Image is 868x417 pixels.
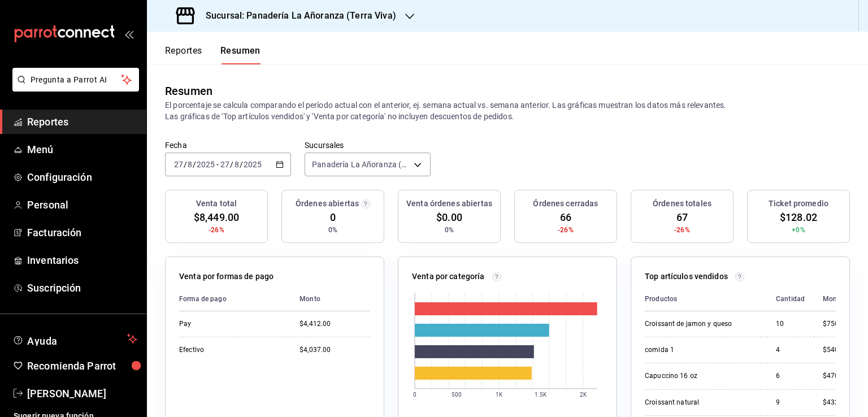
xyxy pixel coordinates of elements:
[31,74,121,86] span: Pregunta a Parrot AI
[220,160,230,169] input: --
[533,198,598,210] h3: Órdenes cerradas
[792,225,805,235] span: +0%
[27,142,137,157] span: Menú
[496,392,503,398] text: 1K
[165,99,850,122] p: El porcentaje se calcula comparando el período actual con el anterior, ej. semana actual vs. sema...
[234,160,240,169] input: --
[187,160,193,169] input: --
[305,141,431,149] label: Sucursales
[558,225,574,235] span: -26%
[645,371,758,381] div: Capuccino 16 oz
[240,160,243,169] span: /
[27,170,137,185] span: Configuración
[445,225,454,235] span: 0%
[645,319,758,329] div: Croissant de jamon y queso
[196,198,237,210] h3: Venta total
[27,332,123,346] span: Ayuda
[27,114,137,129] span: Reportes
[27,358,137,373] span: Recomienda Parrot
[560,210,571,225] span: 66
[674,225,690,235] span: -26%
[330,210,336,225] span: 0
[8,82,139,94] a: Pregunta a Parrot AI
[823,398,849,407] div: $432.00
[124,29,133,38] button: open_drawer_menu
[776,319,805,329] div: 10
[196,160,215,169] input: ----
[27,253,137,268] span: Inventarios
[776,345,805,355] div: 4
[535,392,547,398] text: 1.5K
[645,287,767,311] th: Productos
[296,198,359,210] h3: Órdenes abiertas
[676,210,688,225] span: 67
[780,210,817,225] span: $128.02
[776,398,805,407] div: 9
[209,225,224,235] span: -26%
[27,386,137,401] span: [PERSON_NAME]
[165,82,212,99] div: Resumen
[179,319,281,329] div: Pay
[165,45,202,64] button: Reportes
[413,392,416,398] text: 0
[436,210,462,225] span: $0.00
[27,197,137,212] span: Personal
[27,280,137,296] span: Suscripción
[645,345,758,355] div: comida 1
[184,160,187,169] span: /
[27,225,137,240] span: Facturación
[12,68,139,92] button: Pregunta a Parrot AI
[220,45,261,64] button: Resumen
[230,160,233,169] span: /
[653,198,711,210] h3: Órdenes totales
[645,398,758,407] div: Croissant natural
[767,287,814,311] th: Cantidad
[823,319,849,329] div: $750.00
[194,210,239,225] span: $8,449.00
[165,141,291,149] label: Fecha
[165,45,261,64] div: navigation tabs
[312,159,410,170] span: Panadería La Añoranza (Terra Viva)
[452,392,462,398] text: 500
[173,160,184,169] input: --
[776,371,805,381] div: 6
[300,319,370,329] div: $4,412.00
[197,9,396,23] h3: Sucursal: Panadería La Añoranza (Terra Viva)
[406,198,492,210] h3: Venta órdenes abiertas
[216,160,219,169] span: -
[580,392,587,398] text: 2K
[300,345,370,355] div: $4,037.00
[823,345,849,355] div: $540.00
[328,225,337,235] span: 0%
[193,160,196,169] span: /
[769,198,828,210] h3: Ticket promedio
[179,345,281,355] div: Efectivo
[243,160,262,169] input: ----
[179,271,274,283] p: Venta por formas de pago
[412,271,485,283] p: Venta por categoría
[179,287,290,311] th: Forma de pago
[814,287,849,311] th: Monto
[290,287,370,311] th: Monto
[645,271,728,283] p: Top artículos vendidos
[823,371,849,381] div: $470.00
